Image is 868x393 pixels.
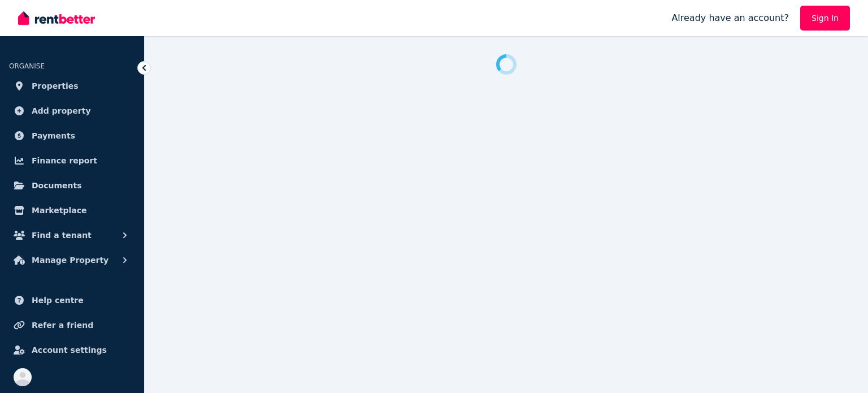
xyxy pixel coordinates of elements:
img: RentBetter [18,10,95,27]
span: Refer a friend [32,318,93,332]
a: Account settings [9,339,135,361]
a: Help centre [9,289,135,312]
a: Documents [9,174,135,197]
span: Add property [32,104,91,118]
a: Properties [9,75,135,97]
span: Help centre [32,293,84,307]
span: Documents [32,179,82,192]
span: Find a tenant [32,228,92,242]
span: Marketplace [32,204,86,217]
a: Finance report [9,149,135,172]
span: Manage Property [32,253,108,267]
a: Add property [9,100,135,122]
span: Finance report [32,154,97,167]
a: Payments [9,124,135,147]
button: Manage Property [9,249,135,271]
a: Sign In [800,6,850,31]
a: Refer a friend [9,314,135,336]
span: ORGANISE [9,62,45,70]
span: Already have an account? [671,11,789,25]
a: Marketplace [9,199,135,222]
span: Payments [32,129,75,142]
span: Properties [32,79,79,93]
span: Account settings [32,343,107,357]
button: Find a tenant [9,224,135,247]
